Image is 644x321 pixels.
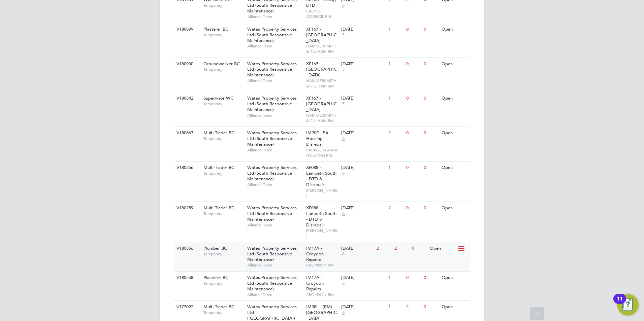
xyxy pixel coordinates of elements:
[247,222,303,228] span: Alliance Team
[203,130,234,136] span: Multi-Trader BC
[341,310,346,316] span: 6
[203,165,234,170] span: Multi-Trader BC
[440,23,469,36] div: Open
[306,304,337,321] span: IM38L - (RM) [GEOGRAPHIC_DATA]
[387,301,404,313] div: 1
[203,32,244,38] span: Temporary
[203,26,228,32] span: Plasterer BC
[203,304,234,310] span: Multi-Trader BC
[422,92,440,105] div: 0
[422,301,440,313] div: 0
[440,272,469,284] div: Open
[175,272,198,284] div: V180558
[405,23,422,36] div: 0
[306,130,328,147] span: IM90F - PA Housing Disrepar
[341,32,346,38] span: 5
[175,127,198,139] div: V180667
[341,251,346,257] span: 6
[405,162,422,174] div: 0
[405,202,422,214] div: 0
[387,272,404,284] div: 1
[306,188,338,198] span: [PERSON_NAME]
[306,228,338,238] span: [PERSON_NAME]
[440,162,469,174] div: Open
[617,294,639,316] button: Open Resource Center, 11 new notifications
[175,301,198,313] div: V177022
[306,8,338,19] span: EALING COUNCIL RM
[247,182,303,187] span: Alliance Team
[617,299,623,308] div: 11
[440,92,469,105] div: Open
[405,127,422,139] div: 0
[203,3,244,8] span: Temporary
[387,162,404,174] div: 1
[405,92,422,105] div: 0
[203,205,234,211] span: Multi-Trader BC
[175,92,198,105] div: V180842
[247,275,297,292] span: Wates Property Services Ltd (South Responsive Maintenance)
[175,58,198,70] div: V180900
[203,61,240,67] span: Groundworker BC
[341,211,346,217] span: 6
[393,242,410,255] div: 2
[306,113,338,123] span: HAMMERSMITH & FULHAM RM
[247,14,303,20] span: Alliance Team
[203,211,244,216] span: Temporary
[306,245,324,262] span: IM17A - Croydon Repairs
[247,205,297,222] span: Wates Property Services Ltd (South Responsive Maintenance)
[175,162,198,174] div: V180256
[203,251,244,257] span: Temporary
[203,275,228,280] span: Plasterer BC
[175,202,198,214] div: V180259
[405,58,422,70] div: 0
[440,127,469,139] div: Open
[203,281,244,286] span: Temporary
[422,272,440,284] div: 0
[341,27,385,32] div: [DATE]
[341,281,346,286] span: 6
[247,304,297,321] span: Wates Property Services Ltd ([GEOGRAPHIC_DATA])
[341,101,346,107] span: 5
[341,96,385,101] div: [DATE]
[341,171,346,176] span: 6
[306,292,338,297] span: CROYDON RM
[375,242,392,255] div: 2
[341,304,385,310] div: [DATE]
[387,127,404,139] div: 2
[341,246,373,251] div: [DATE]
[341,3,346,8] span: 6
[306,147,338,158] span: PARAGON ASRA HOUSING RM
[203,171,244,176] span: Temporary
[341,136,346,142] span: 6
[247,95,297,112] span: Wates Property Services Ltd (South Responsive Maintenance)
[422,162,440,174] div: 0
[247,130,297,147] span: Wates Property Services Ltd (South Responsive Maintenance)
[428,242,457,255] div: Open
[410,242,428,255] div: 0
[422,127,440,139] div: 0
[247,113,303,118] span: Alliance Team
[247,245,297,262] span: Wates Property Services Ltd (South Responsive Maintenance)
[175,242,198,255] div: V180556
[203,95,233,101] span: Supervisor WC
[422,202,440,214] div: 0
[341,61,385,67] div: [DATE]
[203,101,244,107] span: Temporary
[247,292,303,297] span: Alliance Team
[341,130,385,136] div: [DATE]
[306,205,336,228] span: XF088 - Lambeth South - DTD & Disrepair
[247,26,297,43] span: Wates Property Services Ltd (South Responsive Maintenance)
[341,205,385,211] div: [DATE]
[306,61,337,78] span: XF167 - [GEOGRAPHIC_DATA]
[306,78,338,88] span: HAMMERSMITH & FULHAM RM
[247,147,303,153] span: Alliance Team
[440,202,469,214] div: Open
[341,165,385,171] div: [DATE]
[306,262,338,268] span: CROYDON RM
[247,262,303,268] span: Alliance Team
[387,58,404,70] div: 1
[247,61,297,78] span: Wates Property Services Ltd (South Responsive Maintenance)
[405,272,422,284] div: 0
[175,23,198,36] div: V180899
[405,301,422,313] div: 2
